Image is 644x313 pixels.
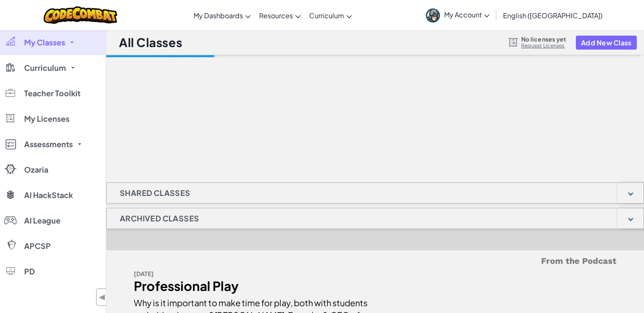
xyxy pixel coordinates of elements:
[107,182,204,204] h1: Shared Classes
[44,6,118,24] img: CodeCombat logo
[24,217,61,224] span: AI League
[24,64,66,72] span: Curriculum
[134,254,616,268] h5: From the Podcast
[259,11,293,20] span: Resources
[576,36,637,50] button: Add New Class
[193,11,243,20] span: My Dashboards
[24,89,80,97] span: Teacher Toolkit
[24,39,65,46] span: My Classes
[305,4,356,27] a: Curriculum
[426,8,440,22] img: avatar
[422,2,494,28] a: My Account
[99,291,106,303] span: ◀
[521,36,566,42] span: No licenses yet
[499,4,607,27] a: English ([GEOGRAPHIC_DATA])
[24,166,48,173] span: Ozaria
[309,11,344,20] span: Curriculum
[134,280,369,292] div: Professional Play
[24,191,73,199] span: AI HackStack
[255,4,305,27] a: Resources
[444,10,489,19] span: My Account
[119,34,182,50] h1: All Classes
[189,4,255,27] a: My Dashboards
[24,115,69,123] span: My Licenses
[24,140,73,148] span: Assessments
[503,11,603,20] span: English ([GEOGRAPHIC_DATA])
[107,208,212,229] h1: Archived Classes
[521,42,566,49] a: Request Licenses
[134,268,369,280] div: [DATE]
